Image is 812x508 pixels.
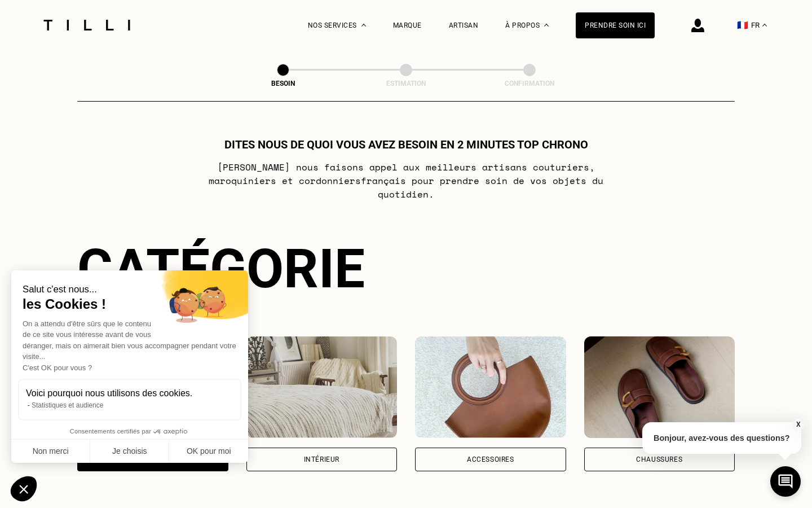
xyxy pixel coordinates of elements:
[39,20,134,30] img: Logo du service de couturière Tilli
[304,456,339,463] div: Intérieur
[361,24,366,27] img: Menu déroulant
[132,456,174,463] div: Vêtements
[246,336,398,438] img: Intérieur
[473,80,586,87] div: Confirmation
[224,138,588,151] h1: Dites nous de quoi vous avez besoin en 2 minutes top chrono
[393,21,422,29] a: Marque
[691,19,704,32] img: icône connexion
[544,24,549,27] img: Menu déroulant à propos
[77,237,735,300] div: Catégorie
[183,160,630,201] p: [PERSON_NAME] nous faisons appel aux meilleurs artisans couturiers , maroquiniers et cordonniers ...
[415,336,566,438] img: Accessoires
[737,20,748,30] span: 🇫🇷
[576,12,655,38] a: Prendre soin ici
[227,80,339,87] div: Besoin
[792,418,804,431] button: X
[467,456,514,463] div: Accessoires
[762,24,767,27] img: menu déroulant
[636,456,682,463] div: Chaussures
[350,80,462,87] div: Estimation
[584,336,735,438] img: Chaussures
[642,422,801,454] p: Bonjour, avez-vous des questions?
[449,21,479,29] a: Artisan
